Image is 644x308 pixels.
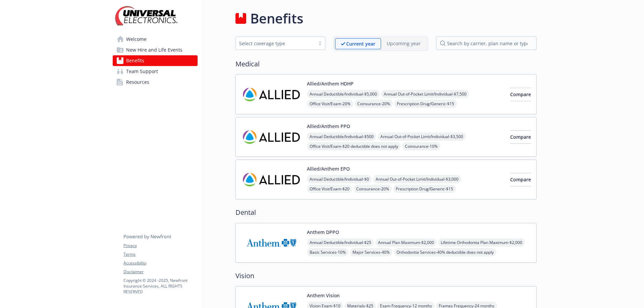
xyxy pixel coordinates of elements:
[307,248,348,256] span: Basic Services - 10%
[241,229,302,257] img: Anthem Blue Cross carrier logo
[510,88,531,101] button: Compare
[126,55,144,66] span: Benefits
[510,91,531,98] span: Compare
[375,238,437,247] span: Annual Plan Maximum - $2,000
[381,90,469,98] span: Annual Out-of-Pocket Limit/Individual - $7,500
[307,229,339,236] button: Anthem DPPO
[438,238,525,247] span: Lifetime Orthodontia Plan Maximum - $2,000
[113,66,198,77] a: Team Support
[393,185,456,193] span: Prescription Drug/Generic - $15
[241,80,302,109] img: Allied Benefit Systems LLC carrier logo
[436,37,537,50] input: search by carrier, plan name or type
[113,34,198,45] a: Welcome
[307,80,354,87] button: Allied/Anthem HDHP
[307,165,350,172] button: Allied/Anthem EPO
[510,173,531,186] button: Compare
[126,45,182,55] span: New Hire and Life Events
[394,248,496,256] span: Orthodontia Services - 40% deductible does not apply
[241,165,302,194] img: Allied Benefit Systems LLC carrier logo
[307,238,374,247] span: Annual Deductible/Individual - $25
[350,248,392,256] span: Major Services - 40%
[373,175,461,183] span: Annual Out-of-Pocket Limit/Individual - $3,000
[250,8,303,28] h1: Benefits
[307,100,353,108] span: Office Visit/Exam - 20%
[402,142,440,150] span: Coinsurance - 10%
[307,185,352,193] span: Office Visit/Exam - $20
[354,185,392,193] span: Coinsurance - 20%
[123,278,197,295] p: Copyright © 2024 - 2025 , Newfront Insurance Services, ALL RIGHTS RESERVED
[113,45,198,55] a: New Hire and Life Events
[387,40,421,47] p: Upcoming year
[235,207,537,218] h2: Dental
[123,260,197,266] a: Accessibility
[126,66,158,77] span: Team Support
[355,100,393,108] span: Coinsurance - 20%
[346,40,375,47] p: Current year
[307,123,350,130] button: Allied/Anthem PPO
[394,100,457,108] span: Prescription Drug/Generic - $15
[235,271,537,281] h2: Vision
[307,90,380,98] span: Annual Deductible/Individual - $5,000
[235,59,537,69] h2: Medical
[510,134,531,140] span: Compare
[381,38,426,49] span: Upcoming year
[126,77,149,87] span: Resources
[113,77,198,87] a: Resources
[241,123,302,151] img: Allied Benefit Systems LLC carrier logo
[307,175,372,183] span: Annual Deductible/Individual - $0
[378,132,466,141] span: Annual Out-of-Pocket Limit/Individual - $3,500
[123,251,197,257] a: Terms
[510,130,531,144] button: Compare
[307,292,340,299] button: Anthem Vision
[307,132,376,141] span: Annual Deductible/Individual - $500
[123,269,197,275] a: Disclaimer
[123,243,197,249] a: Privacy
[113,55,198,66] a: Benefits
[307,142,401,150] span: Office Visit/Exam - $20 deductible does not apply
[126,34,147,45] span: Welcome
[239,40,312,47] div: Select coverage type
[510,176,531,183] span: Compare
